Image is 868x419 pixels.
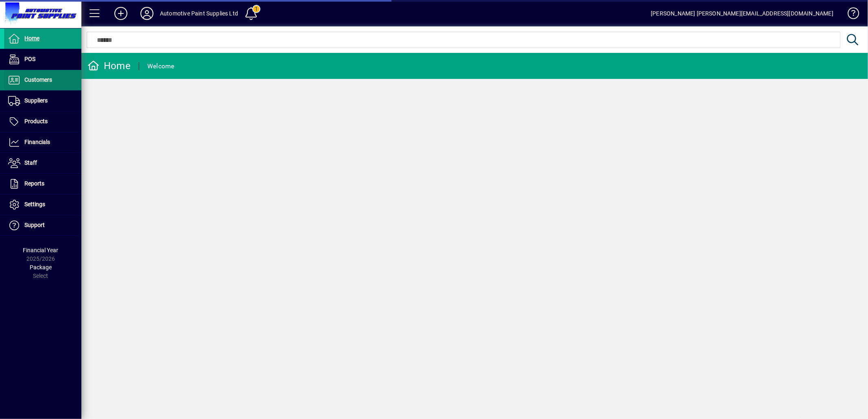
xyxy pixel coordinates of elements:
[24,35,39,41] span: Home
[134,6,160,21] button: Profile
[24,56,35,62] span: POS
[4,153,81,173] a: Staff
[24,97,48,104] span: Suppliers
[4,91,81,111] a: Suppliers
[4,174,81,194] a: Reports
[24,76,52,83] span: Customers
[87,59,131,72] div: Home
[651,7,833,20] div: [PERSON_NAME] [PERSON_NAME][EMAIL_ADDRESS][DOMAIN_NAME]
[4,49,81,70] a: POS
[160,7,238,20] div: Automotive Paint Supplies Ltd
[4,194,81,215] a: Settings
[24,159,37,166] span: Staff
[4,132,81,153] a: Financials
[24,139,50,145] span: Financials
[24,118,48,124] span: Products
[147,60,175,73] div: Welcome
[24,201,45,207] span: Settings
[24,222,45,228] span: Support
[23,247,59,253] span: Financial Year
[4,111,81,132] a: Products
[30,264,52,271] span: Package
[4,215,81,236] a: Support
[108,6,134,21] button: Add
[842,2,858,28] a: Knowledge Base
[24,180,44,187] span: Reports
[4,70,81,90] a: Customers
